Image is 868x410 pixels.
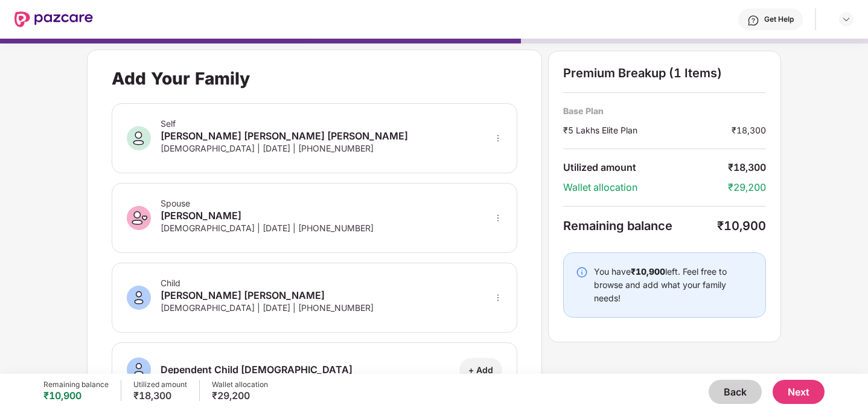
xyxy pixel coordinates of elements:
div: Child [161,278,374,288]
img: svg+xml;base64,PHN2ZyB3aWR0aD0iNDAiIGhlaWdodD0iNDAiIHZpZXdCb3g9IjAgMCA0MCA0MCIgZmlsbD0ibm9uZSIgeG... [127,206,151,230]
div: ₹10,900 [717,219,766,233]
div: ₹29,200 [212,389,268,402]
img: svg+xml;base64,PHN2ZyBpZD0iRHJvcGRvd24tMzJ4MzIiIHhtbG5zPSJodHRwOi8vd3d3LnczLm9yZy8yMDAwL3N2ZyIgd2... [841,14,851,24]
img: New Pazcare Logo [14,11,93,27]
div: ₹5 Lakhs Elite Plan [563,124,732,136]
div: Get Help [764,14,794,24]
div: + Add [468,364,493,376]
b: ₹10,900 [631,266,665,277]
div: ₹10,900 [43,389,109,402]
div: Remaining balance [43,380,109,389]
div: ₹18,300 [728,161,766,174]
div: [PERSON_NAME] [161,208,374,223]
img: svg+xml;base64,PHN2ZyB3aWR0aD0iNDAiIGhlaWdodD0iNDAiIHZpZXdCb3g9IjAgMCA0MCA0MCIgZmlsbD0ibm9uZSIgeG... [127,357,151,382]
span: more [494,293,502,302]
div: ₹18,300 [732,124,766,136]
div: [DEMOGRAPHIC_DATA] | [DATE] | [PHONE_NUMBER] [161,143,408,153]
div: Utilized amount [133,380,187,389]
div: Wallet allocation [212,380,268,389]
div: ₹29,200 [728,181,766,194]
div: ₹18,300 [133,389,187,402]
div: Add Your Family [112,68,250,89]
img: svg+xml;base64,PHN2ZyBpZD0iSGVscC0zMngzMiIgeG1sbnM9Imh0dHA6Ly93d3cudzMub3JnLzIwMDAvc3ZnIiB3aWR0aD... [747,14,759,27]
div: Spouse [161,198,374,208]
button: Next [773,380,825,404]
div: Premium Breakup (1 Items) [563,66,766,80]
div: Utilized amount [563,161,728,174]
div: Dependent Child [DEMOGRAPHIC_DATA] [161,362,353,377]
button: Back [709,380,762,404]
span: more [494,134,502,143]
div: You have left. Feel free to browse and add what your family needs! [594,265,753,305]
div: [PERSON_NAME] [PERSON_NAME] [161,288,374,303]
img: svg+xml;base64,PHN2ZyB3aWR0aD0iNDAiIGhlaWdodD0iNDAiIHZpZXdCb3g9IjAgMCA0MCA0MCIgZmlsbD0ibm9uZSIgeG... [127,126,151,150]
img: svg+xml;base64,PHN2ZyB3aWR0aD0iNDAiIGhlaWdodD0iNDAiIHZpZXdCb3g9IjAgMCA0MCA0MCIgZmlsbD0ibm9uZSIgeG... [127,286,151,310]
div: Base Plan [563,105,766,117]
img: svg+xml;base64,PHN2ZyBpZD0iSW5mby0yMHgyMCIgeG1sbnM9Imh0dHA6Ly93d3cudzMub3JnLzIwMDAvc3ZnIiB3aWR0aD... [576,266,588,278]
div: Self [161,118,408,129]
div: [DEMOGRAPHIC_DATA] | [DATE] | [PHONE_NUMBER] [161,303,374,313]
div: [PERSON_NAME] [PERSON_NAME] [PERSON_NAME] [161,129,408,143]
div: Remaining balance [563,219,717,233]
span: more [494,214,502,222]
div: [DEMOGRAPHIC_DATA] | [DATE] | [PHONE_NUMBER] [161,223,374,233]
div: Wallet allocation [563,181,728,194]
